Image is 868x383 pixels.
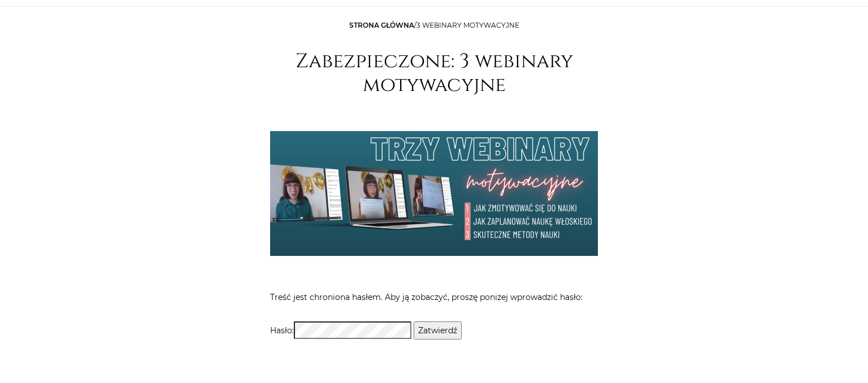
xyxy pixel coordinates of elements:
span: / [349,21,519,29]
label: Hasło: [270,321,411,339]
input: Zatwierdź [414,321,462,340]
a: Strona główna [349,21,414,29]
h1: Zabezpieczone: 3 webinary motywacyjne [270,50,598,97]
span: 3 webinary motywacyjne [416,21,519,29]
p: Treść jest chroniona hasłem. Aby ją zobaczyć, proszę poniżej wprowadzić hasło: [270,290,598,304]
input: Hasło: [294,321,411,339]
